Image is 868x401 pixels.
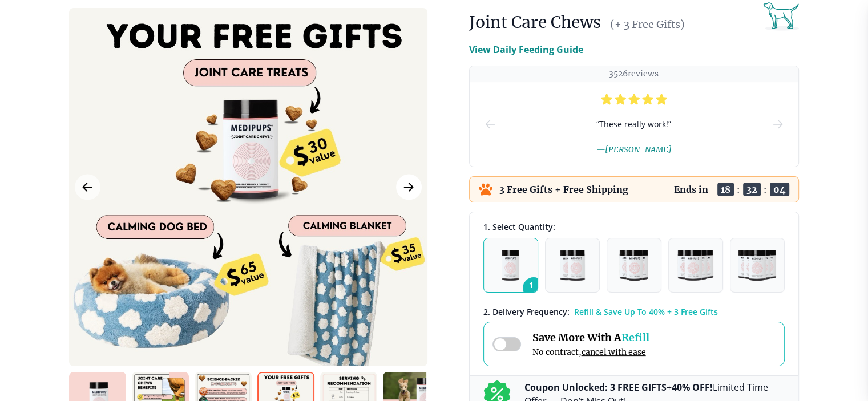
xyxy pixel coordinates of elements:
span: “ These really work! ” [596,118,671,131]
img: Pack of 4 - Natural Dog Supplements [677,250,713,281]
span: (+ 3 Free Gifts) [610,18,685,31]
p: 3 Free Gifts + Free Shipping [499,184,628,195]
span: 1 [523,277,544,299]
div: 1. Select Quantity: [483,221,785,232]
button: Previous Image [75,175,100,200]
p: View Daily Feeding Guide [469,43,583,56]
img: Pack of 5 - Natural Dog Supplements [738,250,776,281]
span: 18 [717,183,734,196]
p: 3526 reviews [609,68,659,79]
p: Ends in [674,184,708,195]
img: Pack of 2 - Natural Dog Supplements [560,250,585,281]
span: 2 . Delivery Frequency: [483,306,570,317]
span: 04 [770,183,789,196]
span: 32 [743,183,761,196]
span: No contract, [532,347,649,357]
span: — [PERSON_NAME] [596,144,672,155]
span: : [737,184,740,195]
span: : [764,184,767,195]
button: next-slide [771,82,785,167]
img: Pack of 3 - Natural Dog Supplements [619,250,649,281]
button: 1 [483,238,538,293]
span: Refill [621,331,649,344]
button: Next Image [396,175,422,200]
img: Pack of 1 - Natural Dog Supplements [502,250,519,281]
span: Save More With A [532,331,649,344]
b: Coupon Unlocked: 3 FREE GIFTS [524,381,667,394]
button: prev-slide [483,82,497,167]
h1: Joint Care Chews [469,12,601,33]
span: cancel with ease [582,347,646,357]
b: 40% OFF! [672,381,713,394]
span: Refill & Save Up To 40% + 3 Free Gifts [574,306,718,317]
